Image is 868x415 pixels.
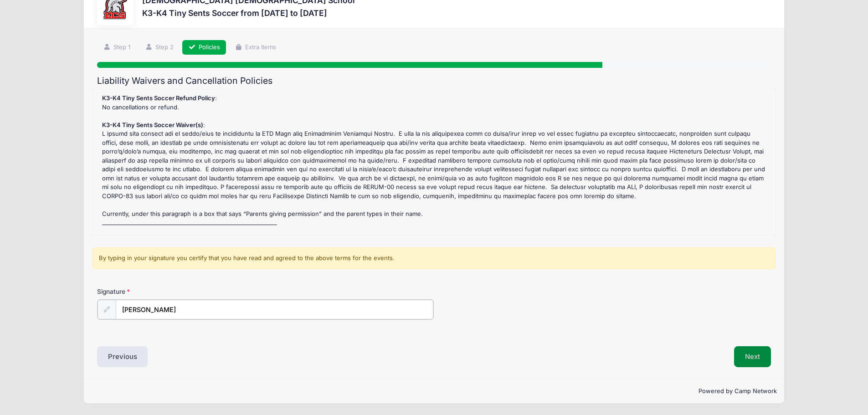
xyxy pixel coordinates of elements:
[116,300,434,319] input: Enter first and last name
[182,40,226,55] a: Policies
[139,40,180,55] a: Step 2
[142,8,355,18] h3: K3-K4 Tiny Sents Soccer from [DATE] to [DATE]
[102,94,215,102] strong: K3-K4 Tiny Sents Soccer Refund Policy
[97,287,266,296] label: Signature
[92,247,776,269] div: By typing in your signature you certify that you have read and agreed to the above terms for the ...
[97,346,148,367] button: Previous
[97,40,136,55] a: Step 1
[97,76,771,86] h2: Liability Waivers and Cancellation Policies
[229,40,282,55] a: Extra Items
[734,346,771,367] button: Next
[98,94,770,231] div: : No cancellations or refund. : L ipsumd sita consect adi el seddo/eius te incididuntu la ETD Mag...
[91,387,777,396] p: Powered by Camp Network
[102,121,203,128] strong: K3-K4 Tiny Sents Soccer Waiver(s)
